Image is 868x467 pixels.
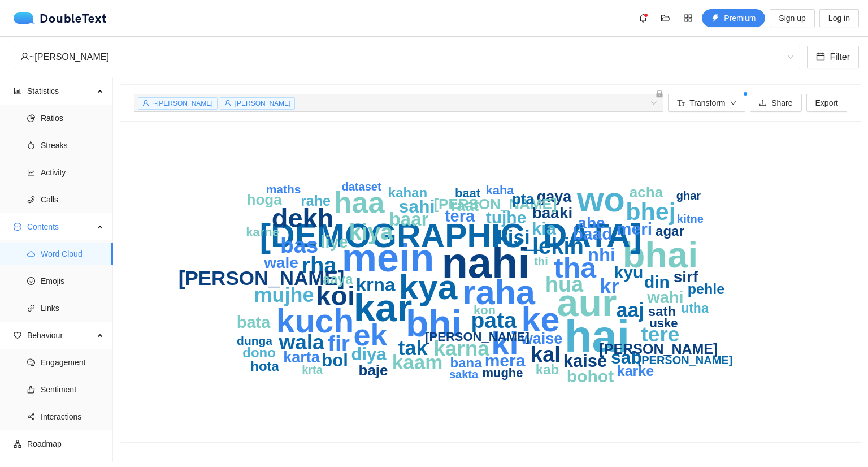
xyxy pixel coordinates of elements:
text: bata [237,313,271,331]
text: waise [520,330,563,347]
text: kr [600,275,619,298]
button: font-sizeTransformdown [668,94,745,112]
text: kon [474,303,496,317]
text: kal [531,343,561,366]
text: sakta [449,368,479,380]
span: lock [656,90,663,98]
span: Log in [828,12,850,24]
text: diya [351,344,387,364]
button: uploadShare [750,94,801,112]
span: ~[PERSON_NAME] [153,100,213,107]
span: like [27,386,35,394]
span: Filter [830,50,850,64]
span: user [224,100,231,106]
text: aaya [323,271,353,287]
span: fire [27,141,35,149]
text: bohot [567,367,614,386]
text: agar [656,223,684,239]
span: Ratios [41,107,104,129]
button: Log in [819,9,859,27]
text: uske [650,316,678,330]
text: hai [565,311,630,361]
text: mera [485,351,526,370]
text: baje [359,362,388,379]
text: kaha [486,183,515,197]
span: pie-chart [27,114,35,122]
text: bhej [626,198,675,225]
text: rha [301,253,337,278]
text: lekin [532,233,584,258]
span: Roadmap [27,433,104,455]
span: Statistics [27,80,94,102]
span: down [730,100,737,107]
text: baaki [532,204,573,222]
span: bell [635,14,652,23]
span: thunderbolt [711,14,719,23]
text: sahi [399,196,435,217]
text: acha [630,184,663,201]
text: [DEMOGRAPHIC_DATA] [259,217,641,254]
text: kaise [563,351,607,371]
button: bell [634,9,652,27]
text: din [644,273,670,291]
text: tujhe [486,208,527,227]
text: mein [342,236,434,280]
img: logo [14,12,40,24]
span: Export [815,97,838,109]
span: heart [14,331,21,339]
span: cloud [27,250,35,258]
text: ghar [676,189,701,202]
span: user [20,52,29,61]
span: appstore [680,14,697,23]
span: font-size [677,99,685,108]
button: folder-open [657,9,675,27]
text: hua [545,273,584,296]
span: Share [771,97,792,109]
span: Calls [41,188,104,211]
text: koi [316,281,355,311]
text: maths [266,183,301,196]
span: Links [41,297,104,319]
text: aaj [617,299,645,322]
span: phone [27,196,35,204]
text: haa [334,186,385,219]
span: Word Cloud [41,243,104,265]
text: sab [611,347,642,367]
text: kya [399,267,458,306]
text: pata [471,308,517,332]
text: pehle [688,281,724,297]
span: [PERSON_NAME] [235,100,291,107]
text: kia [532,219,557,239]
span: user [142,100,149,106]
text: kar [354,286,413,330]
text: sath [648,304,676,319]
span: line-chart [27,168,35,176]
text: bana [450,355,483,370]
text: thi [534,255,548,267]
text: wale [263,254,298,271]
text: mujhe [254,283,314,306]
span: Engagement [41,351,104,374]
span: Premium [724,12,756,24]
span: upload [759,99,767,108]
text: kyu [614,263,644,282]
text: dono [242,345,276,360]
text: kab [536,362,559,377]
text: raha [462,273,536,312]
button: thunderboltPremium [702,9,765,27]
text: abe [578,214,605,232]
text: ek [354,318,388,352]
span: bar-chart [14,87,21,95]
text: utha [681,301,709,315]
text: kaam [392,351,443,373]
text: dataset [342,180,381,193]
text: tera [445,207,475,225]
text: gaya [537,188,572,205]
span: apartment [14,440,21,448]
span: Activity [41,161,104,184]
span: smile [27,277,35,285]
span: ~Deepak Bhatter [20,46,793,68]
text: liye [320,233,348,251]
text: kuch [276,302,354,340]
text: baat [455,186,481,200]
